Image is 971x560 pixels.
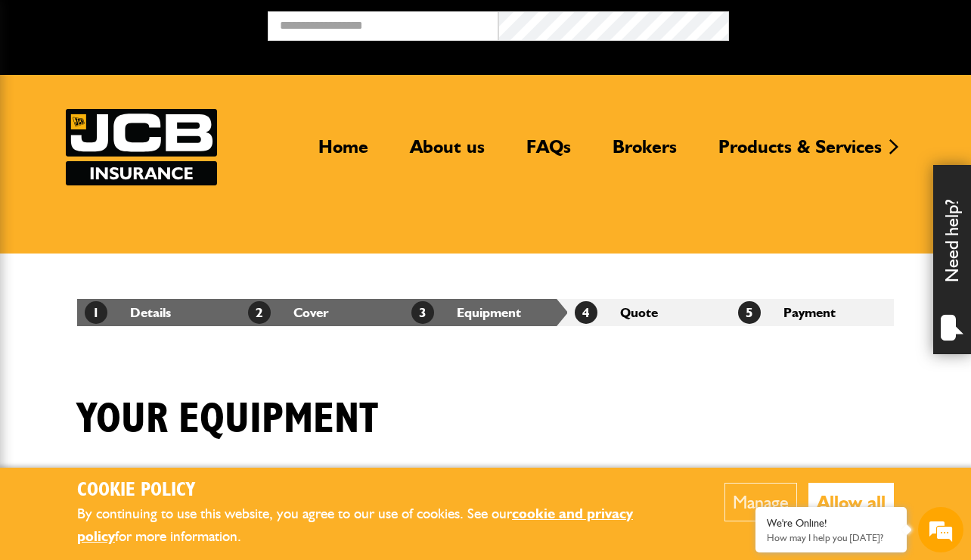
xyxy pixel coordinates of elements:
[77,394,378,445] h1: Your equipment
[729,11,960,35] button: Broker Login
[515,135,582,170] a: FAQs
[77,479,678,502] h2: Cookie Policy
[307,135,380,170] a: Home
[767,532,895,543] p: How may I help you today?
[808,483,894,521] button: Allow all
[399,135,496,170] a: About us
[66,109,217,185] a: JCB Insurance Services
[66,109,217,185] img: JCB Insurance Services logo
[707,135,893,170] a: Products & Services
[724,483,797,521] button: Manage
[933,165,971,354] div: Need help?
[411,301,434,324] span: 3
[767,517,895,530] div: We're Online!
[404,299,567,326] li: Equipment
[85,304,171,320] a: 1Details
[731,299,894,326] li: Payment
[738,301,761,324] span: 5
[85,301,107,324] span: 1
[248,301,271,324] span: 2
[77,502,678,549] p: By continuing to use this website, you agree to our use of cookies. See our for more information.
[567,299,731,326] li: Quote
[248,304,329,320] a: 2Cover
[601,135,688,170] a: Brokers
[575,301,597,324] span: 4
